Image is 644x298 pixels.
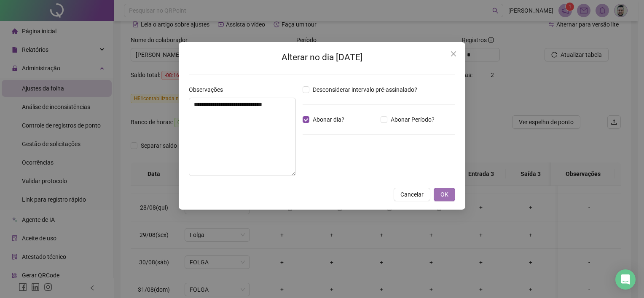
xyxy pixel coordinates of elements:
[309,85,421,94] span: Desconsiderar intervalo pré-assinalado?
[387,115,438,124] span: Abonar Período?
[189,51,455,64] h2: Alterar no dia [DATE]
[450,51,457,57] span: close
[615,269,636,290] div: Open Intercom Messenger
[189,85,228,94] label: Observações
[309,115,348,124] span: Abonar dia?
[400,190,424,199] span: Cancelar
[394,188,430,201] button: Cancelar
[440,190,448,199] span: OK
[447,47,460,61] button: Close
[434,188,455,201] button: OK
